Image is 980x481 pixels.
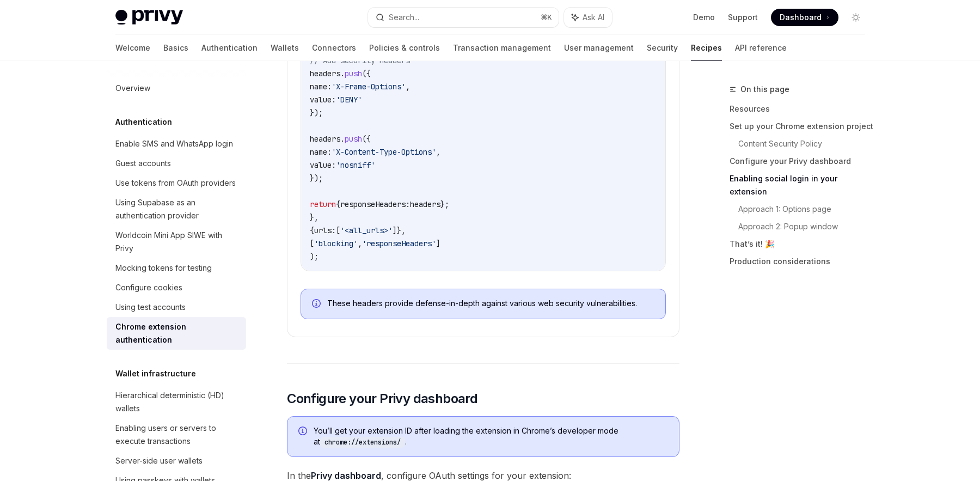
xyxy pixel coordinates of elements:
span: 'responseHeaders' [362,239,436,248]
span: 'DENY' [336,95,362,105]
div: Enable SMS and WhatsApp login [115,137,233,150]
span: [ [336,226,340,235]
button: Toggle dark mode [847,9,865,26]
span: , [358,239,362,248]
span: You’ll get your extension ID after loading the extension in Chrome’s developer mode at . [314,425,668,448]
span: headers [310,134,340,144]
span: return [310,199,336,209]
a: Demo [693,12,715,23]
a: Production considerations [730,253,873,270]
span: , [436,147,440,157]
span: ({ [362,134,371,144]
span: 'nosniff' [336,160,375,170]
div: Using test accounts [115,301,186,314]
span: Configure your Privy dashboard [287,390,477,407]
h5: Authentication [115,115,172,129]
span: 'X-Frame-Options' [332,82,406,92]
a: Connectors [312,35,356,61]
a: Dashboard [771,9,838,26]
span: ⌘ K [541,13,552,22]
span: 'blocking' [314,239,358,248]
span: , [406,82,410,92]
a: Guest accounts [107,154,246,173]
div: Guest accounts [115,157,171,170]
a: Enabling social login in your extension [730,170,873,200]
span: }); [310,108,323,118]
svg: Info [298,427,309,437]
span: On this page [740,83,789,96]
span: headers [310,69,340,78]
a: Overview [107,78,246,98]
a: Welcome [115,35,150,61]
a: Chrome extension authentication [107,317,246,350]
a: Worldcoin Mini App SIWE with Privy [107,226,246,258]
a: Enable SMS and WhatsApp login [107,134,246,154]
a: Enabling users or servers to execute transactions [107,418,246,451]
span: name: [310,147,332,157]
span: value: [310,160,336,170]
a: Hierarchical deterministic (HD) wallets [107,386,246,418]
span: ); [310,252,318,261]
span: 'X-Content-Type-Options' [332,147,436,157]
a: Approach 2: Popup window [738,218,873,235]
a: Server-side user wallets [107,451,246,471]
div: Server-side user wallets [115,454,203,467]
a: Approach 1: Options page [738,200,873,218]
span: }; [440,199,449,209]
a: Transaction management [453,35,551,61]
span: [ [310,239,314,248]
div: Worldcoin Mini App SIWE with Privy [115,229,240,255]
a: Security [647,35,678,61]
button: Ask AI [564,8,612,27]
span: urls: [314,226,336,235]
span: Dashboard [780,12,822,23]
span: ({ [362,69,371,78]
span: name: [310,82,332,92]
a: Mocking tokens for testing [107,258,246,278]
a: Content Security Policy [738,135,873,153]
h5: Wallet infrastructure [115,367,196,380]
span: }, [310,212,318,222]
svg: Info [312,299,323,310]
a: Recipes [691,35,722,61]
a: Using Supabase as an authentication provider [107,193,246,226]
a: Basics [163,35,188,61]
div: These headers provide defense-in-depth against various web security vulnerabilities. [327,298,654,310]
span: value: [310,95,336,105]
a: Configure cookies [107,278,246,297]
div: Search... [389,11,419,24]
div: Use tokens from OAuth providers [115,176,236,190]
a: That’s it! 🎉 [730,235,873,253]
button: Search...⌘K [368,8,559,27]
a: Support [728,12,758,23]
span: ] [436,239,440,248]
div: Enabling users or servers to execute transactions [115,422,240,448]
img: light logo [115,10,183,25]
a: User management [564,35,634,61]
span: headers [410,199,440,209]
div: Mocking tokens for testing [115,261,212,275]
a: Authentication [201,35,258,61]
div: Hierarchical deterministic (HD) wallets [115,389,240,415]
code: chrome://extensions/ [320,437,405,448]
div: Configure cookies [115,281,182,294]
span: '<all_urls>' [340,226,393,235]
a: API reference [735,35,787,61]
a: Set up your Chrome extension project [730,118,873,135]
span: ]}, [393,226,406,235]
span: . [340,134,345,144]
span: { [336,199,340,209]
a: Configure your Privy dashboard [730,153,873,170]
span: push [345,69,362,78]
a: Wallets [271,35,299,61]
div: Chrome extension authentication [115,320,240,346]
span: push [345,134,362,144]
span: }); [310,173,323,183]
span: . [340,69,345,78]
a: Using test accounts [107,297,246,317]
div: Using Supabase as an authentication provider [115,196,240,222]
a: Use tokens from OAuth providers [107,173,246,193]
a: Resources [730,100,873,118]
div: Overview [115,82,150,95]
span: { [310,226,314,235]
